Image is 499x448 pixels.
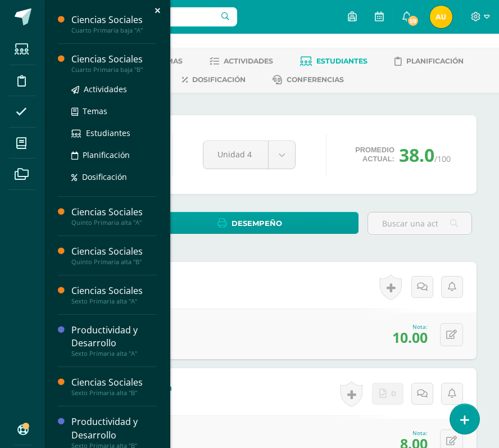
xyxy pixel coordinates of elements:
div: Sexto Primaria alta "A" [71,297,157,305]
span: Actividades [84,84,127,94]
div: Ciencias Sociales [71,53,157,66]
span: Temas [83,106,107,116]
span: Planificación [83,150,130,160]
div: Sexto Primaria alta "B" [71,389,157,397]
div: Quinto Primaria alta "B" [71,258,157,266]
a: Temas [71,105,157,117]
a: Actividades [71,83,157,96]
div: Cuarto Primaria baja "B" [71,66,157,74]
a: Estudiantes [71,126,157,139]
a: Ciencias SocialesQuinto Primaria alta "B" [71,245,157,266]
a: Dosificación [71,170,157,183]
span: Estudiantes [86,128,130,138]
div: Productividad y Desarrollo [71,324,157,350]
div: Quinto Primaria alta "A" [71,219,157,227]
a: Planificación [71,148,157,161]
span: Dosificación [82,171,127,182]
div: Ciencias Sociales [71,13,157,26]
div: Ciencias Sociales [71,376,157,389]
a: Ciencias SocialesSexto Primaria alta "A" [71,284,157,305]
div: Ciencias Sociales [71,245,157,258]
a: Ciencias SocialesQuinto Primaria alta "A" [71,206,157,227]
div: Ciencias Sociales [71,284,157,297]
a: Ciencias SocialesCuarto Primaria baja "B" [71,53,157,74]
div: Cuarto Primaria baja "A" [71,26,157,34]
a: Ciencias SocialesCuarto Primaria baja "A" [71,13,157,34]
div: Ciencias Sociales [71,206,157,219]
a: Ciencias SocialesSexto Primaria alta "B" [71,376,157,397]
div: Productividad y Desarrollo [71,415,157,441]
a: Productividad y DesarrolloSexto Primaria alta "A" [71,324,157,358]
div: Sexto Primaria alta "A" [71,350,157,358]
